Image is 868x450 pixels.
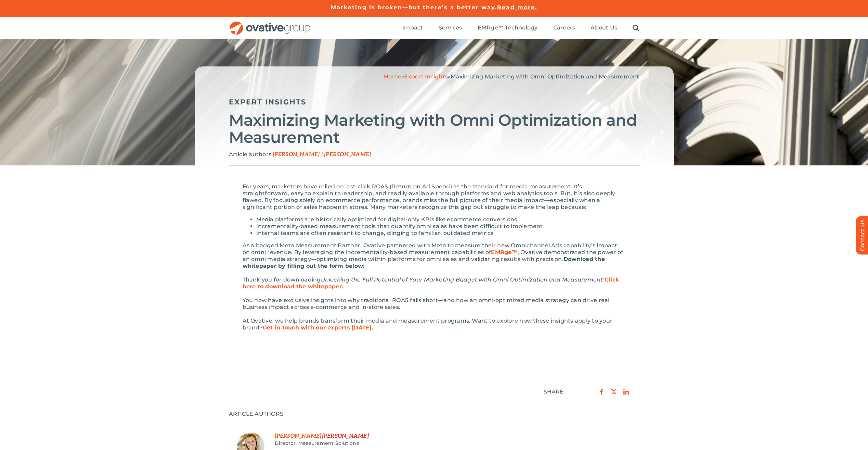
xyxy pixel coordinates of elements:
[439,24,462,31] span: Services
[384,73,639,80] span: » »
[273,151,371,158] span: [PERSON_NAME] | [PERSON_NAME]
[229,112,639,146] h2: Maximizing Marketing with Omni Optimization and Measurement
[229,98,307,106] a: Expert Insights
[553,24,575,32] a: Careers
[497,4,537,11] a: Read more.
[229,411,639,417] div: ARTICLE AUTHORS
[229,151,639,158] p: Article authors:
[620,387,632,396] a: LinkedIn
[633,24,639,32] a: Search
[404,73,448,80] a: Expert Insights
[229,21,311,27] a: OG_Full_horizontal_RGB
[243,276,626,331] div: Thank you for downloading ! You now have exclusive insights into why traditional ROAS falls short...
[608,387,620,396] a: X
[591,24,617,32] a: About Us
[591,24,617,31] span: About Us
[243,242,626,270] div: As a badged Meta Measurement Partner, Ovative partnered with Meta to measure their new Omnichanne...
[595,387,608,396] a: Facebook
[451,73,639,80] span: Maximizing Marketing with Omni Optimization and Measurement
[402,17,639,39] nav: Menu
[439,24,462,32] a: Services
[402,24,423,32] a: Impact
[402,24,423,31] span: Impact
[321,276,603,283] em: Unlocking the Full Potential of Your Marketing Budget with Omni Optimization and Measurement
[256,216,626,223] li: Media platforms are historically optimized for digital-only KPIs like ecommerce conversions
[256,223,626,230] li: Incrementality-based measurement tools that quantify omni sales have been difficult to implement
[243,256,605,269] b: Download the whitepaper by filling out the form below:
[384,73,401,80] a: Home
[275,440,631,447] div: Job Title
[553,24,575,31] span: Careers
[331,4,497,11] a: Marketing is broken—but there’s a better way.
[256,230,626,237] li: Internal teams are often resistant to change, clinging to familiar, outdated metrics
[243,276,619,290] a: Click here to download the whitepaper.
[478,24,538,32] a: EMRge™ Technology
[544,388,564,395] div: SHARE
[275,433,322,439] span: First Name
[243,183,626,211] div: For years, marketers have relied on last-click ROAS (Return on Ad Spend) as the standard for medi...
[478,24,538,31] span: EMRge™ Technology
[263,324,373,331] a: Get in touch with our experts [DATE].
[322,433,369,439] span: Last Name
[491,249,517,255] a: EMRge™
